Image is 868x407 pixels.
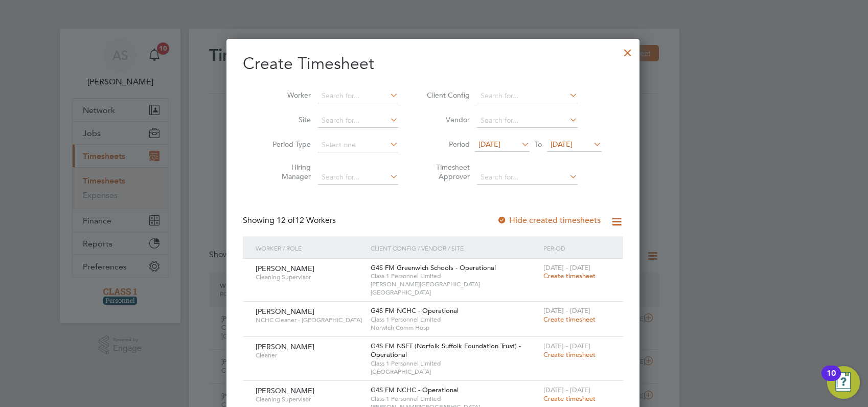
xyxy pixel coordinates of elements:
span: Create timesheet [543,315,596,324]
input: Search for... [477,114,578,128]
h2: Create Timesheet [243,53,623,75]
span: [GEOGRAPHIC_DATA] [371,368,538,376]
span: [DATE] - [DATE] [543,263,590,272]
span: Class 1 Personnel Limited [371,395,538,403]
span: [PERSON_NAME] [256,307,314,316]
span: Cleaning Supervisor [256,395,363,403]
span: To [532,138,545,151]
span: [PERSON_NAME] [256,386,314,395]
span: G4S FM NCHC - Operational [371,306,459,315]
span: Cleaner [256,351,363,359]
span: Create timesheet [543,394,596,403]
input: Search for... [477,170,578,185]
span: [PERSON_NAME][GEOGRAPHIC_DATA] [GEOGRAPHIC_DATA] [371,280,538,296]
label: Hide created timesheets [497,215,601,225]
label: Client Config [424,91,470,100]
span: [DATE] - [DATE] [543,306,590,315]
div: 10 [827,373,836,387]
input: Search for... [318,114,398,128]
span: G4S FM Greenwich Schools - Operational [371,263,496,272]
label: Period Type [265,140,311,149]
label: Timesheet Approver [424,163,470,181]
span: Class 1 Personnel Limited [371,315,538,324]
div: Client Config / Vendor / Site [368,236,541,260]
span: Norwich Comm Hosp [371,324,538,332]
span: [PERSON_NAME] [256,264,314,273]
span: Create timesheet [543,272,596,280]
span: 12 of [277,215,295,225]
label: Site [265,115,311,124]
div: Showing [243,215,338,226]
span: Class 1 Personnel Limited [371,359,538,368]
span: NCHC Cleaner - [GEOGRAPHIC_DATA] [256,316,363,324]
span: [DATE] [478,140,500,149]
input: Search for... [318,89,398,103]
span: Cleaning Supervisor [256,273,363,281]
span: Create timesheet [543,350,596,359]
span: [DATE] [551,140,573,149]
div: Period [541,236,613,260]
span: 12 Workers [277,215,336,225]
span: [DATE] - [DATE] [543,386,590,394]
span: G4S FM NCHC - Operational [371,386,459,394]
label: Period [424,140,470,149]
input: Select one [318,138,398,152]
button: Open Resource Center, 10 new notifications [827,366,860,399]
label: Hiring Manager [265,163,311,181]
span: G4S FM NSFT (Norfolk Suffolk Foundation Trust) - Operational [371,342,521,359]
span: [PERSON_NAME] [256,342,314,351]
label: Vendor [424,115,470,124]
input: Search for... [318,170,398,185]
div: Worker / Role [253,236,368,260]
span: [DATE] - [DATE] [543,342,590,350]
span: Class 1 Personnel Limited [371,272,538,280]
input: Search for... [477,89,578,103]
label: Worker [265,91,311,100]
